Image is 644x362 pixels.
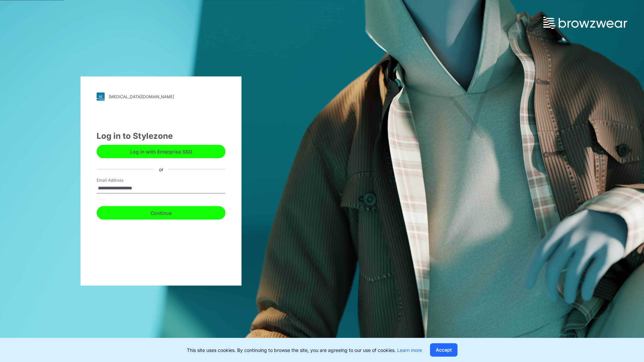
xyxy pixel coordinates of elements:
p: This site uses cookies. By continuing to browse the site, you are agreeing to our use of cookies. [187,347,422,354]
button: Continue [97,206,225,220]
button: Log in with Enterprise SSO [97,145,225,158]
a: [MEDICAL_DATA][DOMAIN_NAME] [97,93,225,101]
label: Email Address [97,177,144,183]
img: browzwear-logo.73288ffb.svg [543,17,627,29]
div: [MEDICAL_DATA][DOMAIN_NAME] [109,94,174,99]
img: svg+xml;base64,PHN2ZyB3aWR0aD0iMjgiIGhlaWdodD0iMjgiIHZpZXdCb3g9IjAgMCAyOCAyOCIgZmlsbD0ibm9uZSIgeG... [97,93,105,101]
div: or [154,166,169,173]
a: Learn more [397,347,422,353]
button: Accept [430,343,458,357]
div: Log in to Stylezone [97,130,225,142]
